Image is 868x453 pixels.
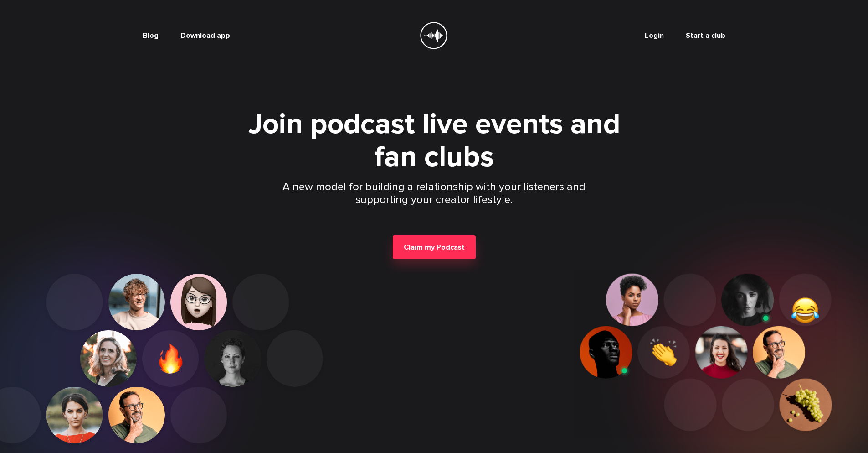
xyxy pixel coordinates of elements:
[180,31,230,40] button: Download app
[393,235,476,259] button: Claim my Podcast
[575,270,837,438] img: Users Icons
[686,31,725,40] a: Start a club
[281,181,587,206] p: A new model for building a relationship with your listeners and supporting your creator lifestyle.
[143,31,159,40] a: Blog
[645,31,664,40] a: Login
[404,243,465,252] span: Claim my Podcast
[230,108,638,173] h1: Join podcast live events and fan clubs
